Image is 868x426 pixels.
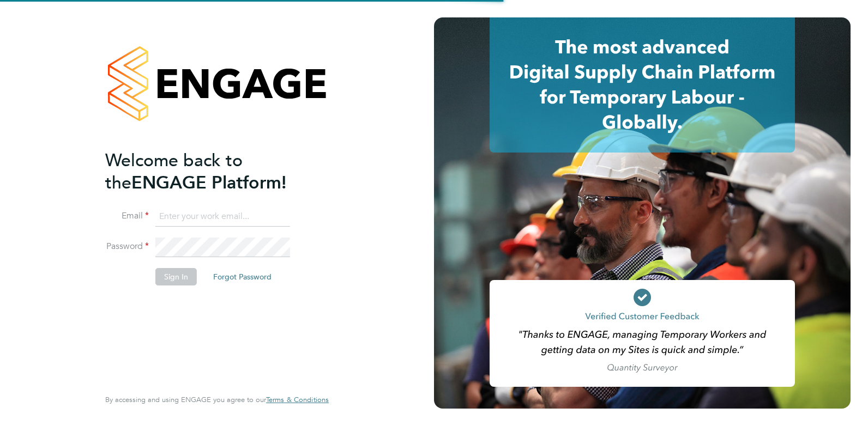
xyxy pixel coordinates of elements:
span: Welcome back to the [105,150,243,193]
span: Terms & Conditions [266,395,329,404]
label: Email [105,210,149,222]
h2: ENGAGE Platform! [105,149,318,194]
button: Forgot Password [204,268,280,285]
a: Terms & Conditions [266,395,329,404]
button: Sign In [155,268,197,285]
input: Enter your work email... [155,207,290,227]
span: By accessing and using ENGAGE you agree to our [105,395,329,404]
label: Password [105,241,149,252]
